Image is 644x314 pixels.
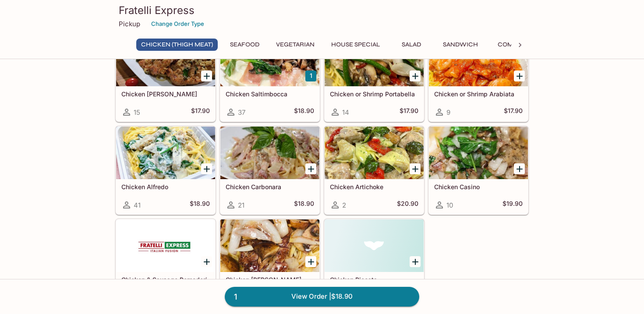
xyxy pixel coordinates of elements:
div: Chicken Casino [429,127,528,179]
a: Chicken Carbonara21$18.90 [220,126,320,215]
a: Chicken Alfredo41$18.90 [116,126,216,215]
button: Vegetarian [271,39,319,51]
button: Add Chicken Alfredo [201,163,212,174]
a: 1View Order |$18.90 [225,287,419,306]
a: Chicken & Sausage Pomodori3$19.90 [116,219,216,307]
h5: Chicken [PERSON_NAME] [226,276,314,283]
div: Chicken Carbonara [220,127,319,179]
h5: $17.90 [191,107,210,117]
div: Chicken Bruno [220,219,319,272]
div: Chicken or Shrimp Arabiata [429,34,528,86]
button: Add Chicken Bruno [305,256,316,267]
span: 14 [342,108,349,116]
button: Add Chicken Basilio [201,71,212,81]
h5: $18.90 [294,107,314,117]
div: Chicken Alfredo [116,127,215,179]
button: Add Chicken Casino [514,163,525,174]
a: Chicken [PERSON_NAME]4$18.90 [220,219,320,307]
a: Chicken [PERSON_NAME]15$17.90 [116,33,216,122]
button: Add Chicken Carbonara [305,163,316,174]
span: 21 [238,201,244,209]
h5: Chicken or Shrimp Portabella [330,90,418,98]
h5: Chicken [PERSON_NAME] [121,90,210,98]
a: Chicken Saltimbocca37$18.90 [220,33,320,122]
span: 9 [446,108,450,116]
h5: $17.90 [400,107,418,117]
h5: Chicken Alfredo [121,183,210,191]
button: Chicken (Thigh Meat) [136,39,218,51]
h5: $18.90 [294,200,314,210]
a: Chicken Artichoke2$20.90 [324,126,424,215]
h5: Chicken Carbonara [226,183,314,191]
button: Add Chicken & Sausage Pomodori [201,256,212,267]
a: Chicken or Shrimp Arabiata9$17.90 [428,33,528,122]
span: 15 [134,108,140,116]
h5: $18.90 [190,200,210,210]
div: Chicken Artichoke [325,127,424,179]
button: Add Chicken or Shrimp Portabella [410,71,421,81]
button: Add Chicken Saltimbocca [305,71,316,81]
h5: Chicken & Sausage Pomodori [121,276,210,283]
span: 1 [229,291,242,303]
h5: Chicken Artichoke [330,183,418,191]
div: Chicken & Sausage Pomodori [116,219,215,272]
h5: Chicken or Shrimp Arabiata [434,90,523,98]
span: 41 [134,201,141,209]
a: Chicken Casino10$19.90 [428,126,528,215]
button: Add Chicken or Shrimp Arabiata [514,71,525,81]
h5: $20.90 [397,200,418,210]
a: Chicken Piccata2$18.90 [324,219,424,307]
span: 10 [446,201,453,209]
button: Sandwich [438,39,483,51]
h5: Chicken Saltimbocca [226,90,314,98]
h5: $17.90 [504,107,523,117]
span: 2 [342,201,346,209]
span: 37 [238,108,245,116]
button: Combo [490,39,529,51]
button: Add Chicken Piccata [410,256,421,267]
div: Chicken Basilio [116,34,215,86]
h3: Fratelli Express [119,4,525,17]
p: Pickup [119,20,140,28]
button: House Special [326,39,385,51]
div: Chicken Piccata [325,219,424,272]
h5: Chicken Piccata [330,276,418,283]
div: Chicken Saltimbocca [220,34,319,86]
a: Chicken or Shrimp Portabella14$17.90 [324,33,424,122]
h5: Chicken Casino [434,183,523,191]
button: Seafood [225,39,264,51]
h5: $19.90 [502,200,523,210]
button: Salad [392,39,431,51]
button: Change Order Type [147,17,208,31]
button: Add Chicken Artichoke [410,163,421,174]
div: Chicken or Shrimp Portabella [325,34,424,86]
